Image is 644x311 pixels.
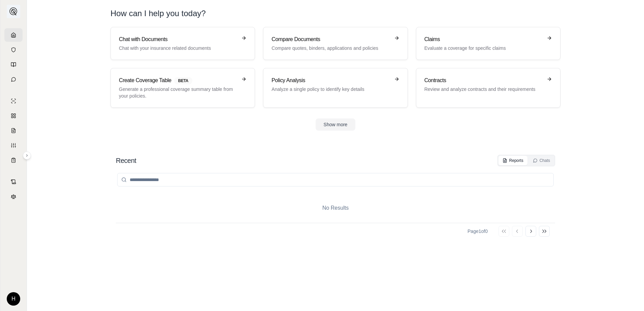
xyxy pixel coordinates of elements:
[263,68,408,108] a: Policy AnalysisAnalyze a single policy to identify key details
[4,73,23,86] a: Chat
[424,76,543,84] h3: Contracts
[119,86,237,99] p: Generate a professional coverage summary table from your policies.
[119,35,237,43] h3: Chat with Documents
[503,158,523,163] div: Reports
[4,109,23,123] a: Policy Comparisons
[4,94,23,108] a: Single Policy
[424,86,543,93] p: Review and analyze contracts and their requirements
[263,27,408,60] a: Compare DocumentsCompare quotes, binders, applications and policies
[4,153,23,167] a: Coverage Table
[416,27,560,60] a: ClaimsEvaluate a coverage for specific claims
[110,27,255,60] a: Chat with DocumentsChat with your insurance related documents
[4,139,23,152] a: Custom Report
[424,45,543,51] p: Evaluate a coverage for specific claims
[4,190,23,203] a: Legal Search Engine
[119,76,237,84] h3: Create Coverage Table
[23,151,31,160] button: Expand sidebar
[7,292,20,306] div: H
[116,193,555,223] div: No Results
[4,43,23,57] a: Documents Vault
[468,228,488,235] div: Page 1 of 0
[110,68,255,108] a: Create Coverage TableBETAGenerate a professional coverage summary table from your policies.
[416,68,560,108] a: ContractsReview and analyze contracts and their requirements
[4,28,23,42] a: Home
[498,156,527,165] button: Reports
[271,76,390,84] h3: Policy Analysis
[271,35,390,43] h3: Compare Documents
[119,45,237,51] p: Chat with your insurance related documents
[424,35,543,43] h3: Claims
[271,45,390,51] p: Compare quotes, binders, applications and policies
[4,58,23,71] a: Prompt Library
[9,7,18,15] img: Expand sidebar
[316,118,356,131] button: Show more
[4,124,23,137] a: Claim Coverage
[174,77,192,84] span: BETA
[271,86,390,93] p: Analyze a single policy to identify key details
[529,156,554,165] button: Chats
[4,175,23,188] a: Contract Analysis
[533,158,550,163] div: Chats
[110,8,560,19] h1: How can I help you today?
[116,156,136,165] h2: Recent
[7,5,20,18] button: Expand sidebar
